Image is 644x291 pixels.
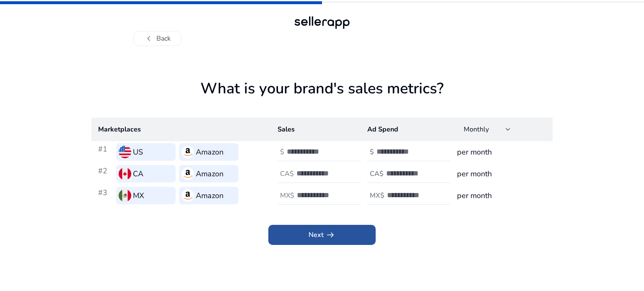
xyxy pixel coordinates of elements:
h4: CA$ [370,170,384,178]
h3: #3 [98,187,113,204]
h3: #1 [98,143,113,161]
h3: per month [457,190,546,201]
span: Next [309,230,335,240]
h1: What is your brand's sales metrics? [91,80,553,118]
th: Marketplaces [91,118,271,141]
h3: MX [133,190,144,201]
img: ca.svg [119,167,131,180]
span: Monthly [464,125,489,134]
h3: US [133,146,143,158]
h3: per month [457,168,546,180]
h3: Amazon [196,146,223,158]
h3: per month [457,146,546,158]
button: Nextarrow_right_alt [268,225,376,245]
h4: MX$ [280,192,294,200]
h4: $ [280,148,284,156]
th: Ad Spend [361,118,450,141]
h3: CA [133,168,143,180]
h4: $ [370,148,374,156]
th: Sales [271,118,361,141]
h3: #2 [98,165,113,183]
h4: CA$ [280,170,294,178]
img: mx.svg [119,189,131,202]
span: arrow_right_alt [325,230,335,240]
h4: MX$ [370,192,384,200]
span: chevron_left [144,33,154,44]
h3: Amazon [196,168,223,180]
button: chevron_leftBack [133,31,181,46]
img: us.svg [119,146,131,158]
h3: Amazon [196,190,223,201]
